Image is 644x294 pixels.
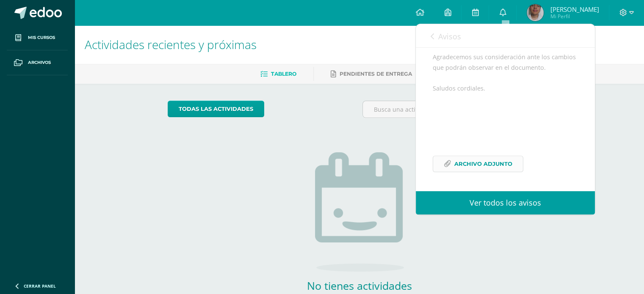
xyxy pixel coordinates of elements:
[550,13,599,20] span: Mi Perfil
[271,71,296,77] span: Tablero
[340,71,412,77] span: Pendientes de entrega
[433,156,523,172] a: Archivo Adjunto
[7,50,68,75] a: Archivos
[260,67,296,81] a: Tablero
[363,101,550,118] input: Busca una actividad próxima aquí...
[7,25,68,50] a: Mis cursos
[24,283,56,289] span: Cerrar panel
[28,34,55,41] span: Mis cursos
[416,191,595,214] a: Ver todos los avisos
[331,67,412,81] a: Pendientes de entrega
[85,36,257,52] span: Actividades recientes y próximas
[454,156,512,172] span: Archivo Adjunto
[438,31,461,41] span: Avisos
[315,152,404,272] img: no_activities.png
[28,59,51,66] span: Archivos
[275,278,444,293] h2: No tienes actividades
[527,4,544,21] img: fc63e434235061f742c34abe40ed7be4.png
[168,101,264,117] a: todas las Actividades
[550,5,599,14] span: [PERSON_NAME]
